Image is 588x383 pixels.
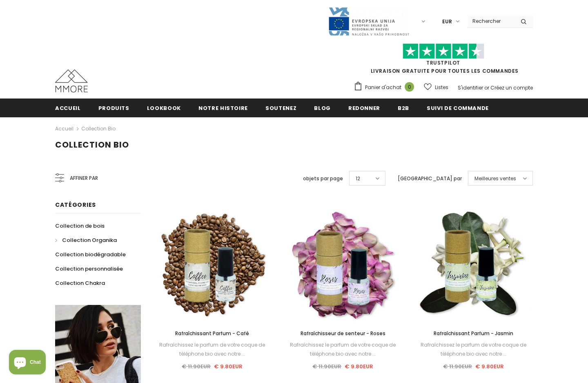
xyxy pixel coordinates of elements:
span: EUR [442,18,452,26]
span: Accueil [55,104,81,112]
span: Collection de bois [55,222,105,230]
div: Rafraîchissez le parfum de votre coque de téléphone bio avec notre ... [414,340,533,358]
a: Notre histoire [198,99,248,117]
span: Meilleures ventes [474,175,516,183]
div: Rafraîchissez le parfum de votre coque de téléphone bio avec notre ... [284,340,402,358]
a: Collection Chakra [55,276,105,290]
span: or [484,84,489,91]
span: Affiner par [70,174,98,183]
span: B2B [398,104,409,112]
span: 0 [405,82,414,92]
span: € 9.80EUR [214,363,243,370]
a: Blog [314,99,331,117]
a: Collection de bois [55,219,105,233]
a: soutenez [265,99,296,117]
a: Panier d'achat 0 [354,81,418,94]
span: Suivi de commande [427,104,489,112]
a: Listes [424,80,448,94]
img: Cas MMORE [55,69,88,92]
a: Suivi de commande [427,99,489,117]
span: Catégories [55,201,96,209]
a: B2B [398,99,409,117]
span: soutenez [265,104,296,112]
span: € 11.90EUR [443,363,472,370]
span: Collection personnalisée [55,265,123,273]
span: € 9.80EUR [475,363,504,370]
span: Panier d'achat [365,83,401,92]
a: Créez un compte [490,84,533,91]
inbox-online-store-chat: Shopify online store chat [7,350,48,376]
span: LIVRAISON GRATUITE POUR TOUTES LES COMMANDES [354,47,533,74]
div: Rafraîchissez le parfum de votre coque de téléphone bio avec notre ... [153,340,272,358]
span: Lookbook [147,104,181,112]
span: Collection biodégradable [55,251,126,258]
a: Lookbook [147,99,181,117]
a: TrustPilot [426,59,460,66]
label: objets par page [303,175,343,183]
a: Collection biodégradable [55,247,126,262]
a: Collection personnalisée [55,262,123,276]
a: Accueil [55,124,73,134]
span: Listes [435,83,448,92]
a: Produits [98,99,129,117]
span: 12 [356,175,360,183]
span: Rafraîchissant Parfum - Jasmin [434,330,513,337]
a: S'identifier [458,84,483,91]
a: Redonner [348,99,380,117]
span: Blog [314,104,331,112]
a: Collection Organika [55,233,117,247]
a: Collection Bio [81,125,116,132]
label: [GEOGRAPHIC_DATA] par [398,175,462,183]
span: Notre histoire [198,104,248,112]
a: Javni Razpis [328,18,410,25]
span: Produits [98,104,129,112]
span: € 11.90EUR [312,363,341,370]
img: Javni Razpis [328,7,410,36]
a: Rafraîchissant Parfum - Jasmin [414,329,533,338]
span: Collection Organika [62,236,117,244]
img: Faites confiance aux étoiles pilotes [403,43,484,59]
a: Accueil [55,99,81,117]
span: € 9.80EUR [345,363,373,370]
input: Search Site [468,15,514,27]
span: Rafraîchissant Parfum - Café [175,330,249,337]
span: Collection Chakra [55,279,105,287]
span: Collection Bio [55,139,129,150]
a: Rafraîchissant Parfum - Café [153,329,272,338]
span: Rafraîchisseur de senteur - Roses [301,330,385,337]
span: Redonner [348,104,380,112]
span: € 11.90EUR [182,363,211,370]
a: Rafraîchisseur de senteur - Roses [284,329,402,338]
